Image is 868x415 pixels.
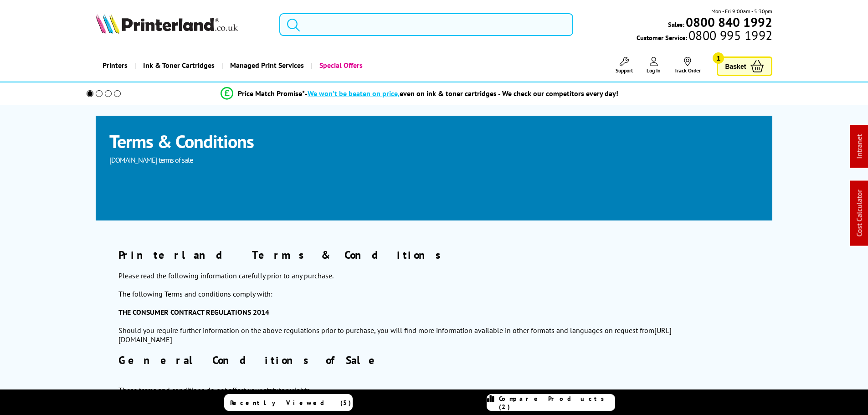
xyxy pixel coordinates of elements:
[616,67,633,74] span: Support
[143,54,215,77] span: Ink & Toner Cartridges
[855,134,864,159] a: Intranet
[230,399,351,407] span: Recently Viewed (5)
[717,56,772,76] a: Basket 1
[118,385,718,395] li: These terms and conditions do not affect your statutory rights.
[109,153,292,167] p: [DOMAIN_NAME] terms of sale
[855,190,864,237] a: Cost Calculator
[674,57,701,74] a: Track Order
[118,326,672,344] span: Should you require further information on the above regulations prior to purchase, you will find ...
[713,52,724,64] span: 1
[221,54,311,77] a: Managed Print Services
[96,54,134,77] a: Printers
[687,31,772,40] span: 0800 995 1992
[647,67,661,74] span: Log In
[74,86,765,102] li: modal_Promise
[308,89,400,98] span: We won’t be beaten on price,
[118,307,269,317] strong: THE CONSUMER CONTRACT REGULATIONS 2014
[118,271,334,280] span: Please read the following information carefully prior to any purchase.
[96,14,268,36] a: Printerland Logo
[118,353,718,367] h2: General Conditions of Sale
[311,54,370,77] a: Special Offers
[668,20,684,29] span: Sales:
[96,14,238,34] img: Printerland Logo
[725,60,746,72] span: Basket
[637,31,772,42] span: Customer Service:
[109,129,583,153] h1: Terms & Conditions
[499,395,615,411] span: Compare Products (2)
[238,89,305,98] span: Price Match Promise*
[487,394,615,411] a: Compare Products (2)
[686,14,772,31] b: 0800 840 1992
[118,289,272,298] span: The following Terms and conditions comply with:
[616,57,633,74] a: Support
[684,18,772,26] a: 0800 840 1992
[224,394,353,411] a: Recently Viewed (5)
[647,57,661,74] a: Log In
[118,326,672,344] a: [URL][DOMAIN_NAME]
[711,7,772,15] span: Mon - Fri 9:00am - 5:30pm
[305,89,618,98] div: - even on ink & toner cartridges - We check our competitors every day!
[134,54,221,77] a: Ink & Toner Cartridges
[118,248,750,262] h2: Printerland Terms & Conditions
